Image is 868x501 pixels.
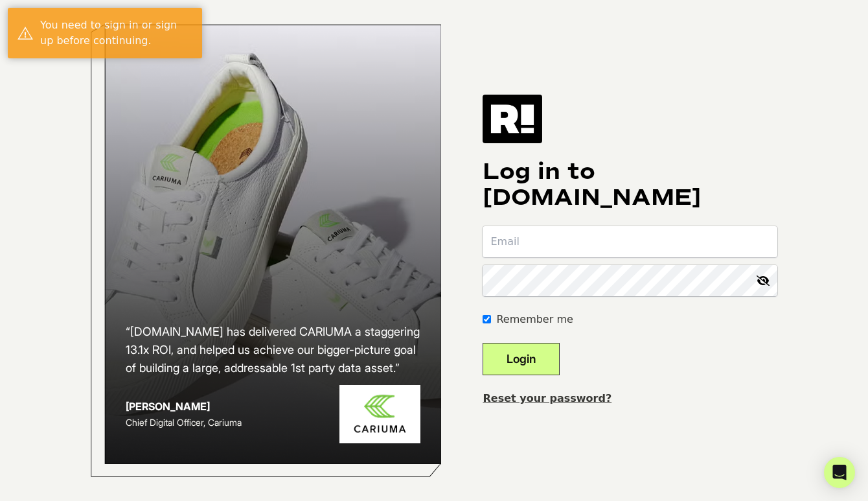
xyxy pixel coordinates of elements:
[483,226,777,257] input: Email
[126,417,242,428] span: Chief Digital Officer, Cariuma
[824,457,855,488] div: Open Intercom Messenger
[483,159,777,211] h1: Log in to [DOMAIN_NAME]
[496,312,573,327] label: Remember me
[339,385,420,444] img: Cariuma
[483,343,560,375] button: Login
[483,392,611,404] a: Reset your password?
[40,17,192,49] div: You need to sign in or sign up before continuing.
[126,400,210,413] strong: [PERSON_NAME]
[483,95,542,143] img: Retention.com
[126,323,421,377] h2: “[DOMAIN_NAME] has delivered CARIUMA a staggering 13.1x ROI, and helped us achieve our bigger-pic...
